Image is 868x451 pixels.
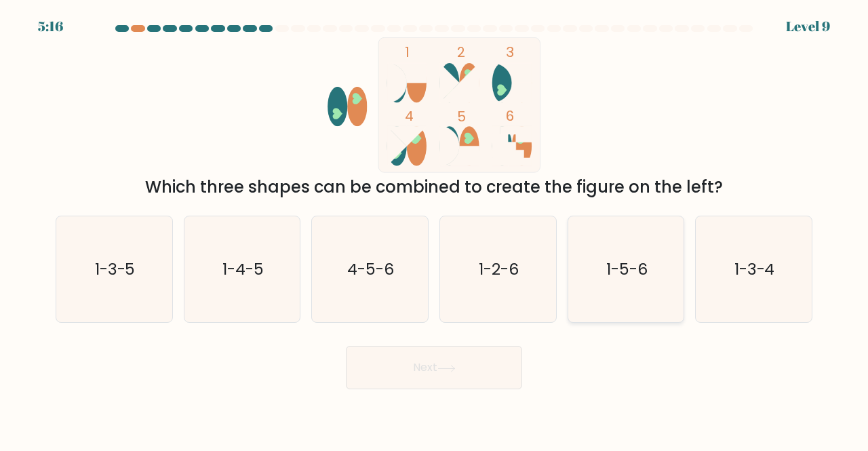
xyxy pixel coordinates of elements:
[786,16,830,37] div: Level 9
[405,106,414,125] tspan: 4
[38,16,63,37] div: 5:16
[64,175,804,199] div: Which three shapes can be combined to create the figure on the left?
[479,258,519,280] text: 1-2-6
[506,43,514,62] tspan: 3
[95,258,136,280] text: 1-3-5
[506,106,514,125] tspan: 6
[346,346,522,389] button: Next
[734,258,775,280] text: 1-3-4
[405,43,410,62] tspan: 1
[606,258,648,280] text: 1-5-6
[348,258,395,280] text: 4-5-6
[457,43,465,62] tspan: 2
[457,107,466,126] tspan: 5
[222,258,264,280] text: 1-4-5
